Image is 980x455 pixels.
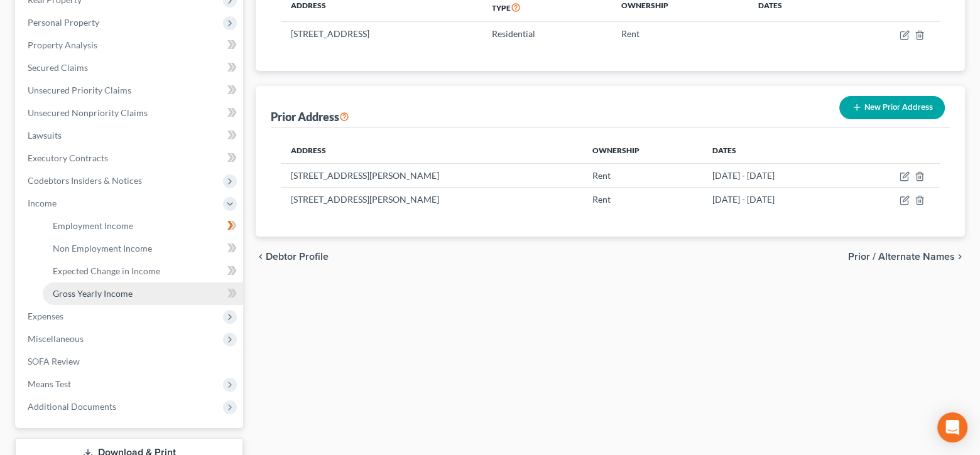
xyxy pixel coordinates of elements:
td: [DATE] - [DATE] [702,163,850,187]
a: Non Employment Income [43,237,243,260]
button: chevron_left Debtor Profile [256,252,329,262]
td: Rent [611,22,748,46]
td: Rent [582,188,703,211]
div: Open Intercom Messenger [937,412,967,442]
span: Personal Property [28,17,99,28]
td: [STREET_ADDRESS][PERSON_NAME] [281,163,582,187]
span: Debtor Profile [266,252,329,262]
span: SOFA Review [28,356,80,367]
span: Secured Claims [28,62,88,73]
div: Prior Address [271,109,349,124]
span: Non Employment Income [53,243,152,254]
span: Prior / Alternate Names [848,252,955,262]
i: chevron_right [955,252,965,262]
span: Employment Income [53,220,133,231]
span: Means Test [28,378,71,389]
th: Dates [702,138,850,163]
span: Expected Change in Income [53,265,160,276]
a: Executory Contracts [18,147,243,169]
td: [STREET_ADDRESS] [281,22,482,46]
span: Income [28,198,57,208]
td: Residential [482,22,611,46]
a: Unsecured Priority Claims [18,79,243,102]
a: Lawsuits [18,124,243,147]
i: chevron_left [256,252,266,262]
td: Rent [582,163,703,187]
a: Unsecured Nonpriority Claims [18,102,243,124]
a: Gross Yearly Income [43,282,243,305]
a: Property Analysis [18,34,243,56]
a: SOFA Review [18,350,243,373]
span: Additional Documents [28,401,116,412]
span: Unsecured Nonpriority Claims [28,107,148,118]
th: Ownership [582,138,703,163]
span: Miscellaneous [28,333,84,344]
span: Property Analysis [28,40,97,50]
span: Gross Yearly Income [53,288,133,299]
a: Expected Change in Income [43,260,243,282]
span: Codebtors Insiders & Notices [28,175,142,186]
button: New Prior Address [839,96,945,119]
span: Executory Contracts [28,153,108,163]
td: [DATE] - [DATE] [702,188,850,211]
span: Unsecured Priority Claims [28,85,131,95]
button: Prior / Alternate Names chevron_right [848,252,965,262]
span: Expenses [28,311,63,321]
a: Secured Claims [18,56,243,79]
th: Address [281,138,582,163]
td: [STREET_ADDRESS][PERSON_NAME] [281,188,582,211]
a: Employment Income [43,215,243,237]
span: Lawsuits [28,130,62,141]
